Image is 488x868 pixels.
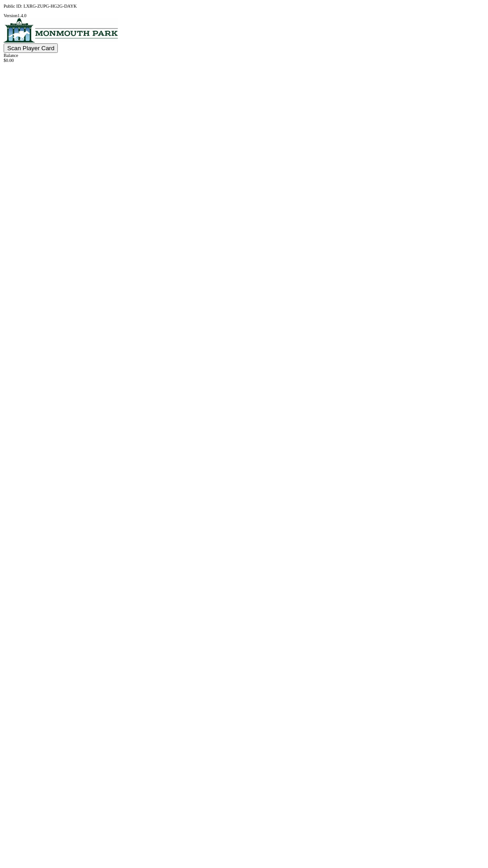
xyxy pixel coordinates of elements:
[23,4,77,9] span: LXRG-ZUPG-HG2G-DAYK
[4,13,484,18] div: Version 1.4.0
[4,58,484,63] div: $ 0.00
[4,53,484,58] div: Balance
[4,43,58,53] button: Scan Player Card
[4,18,118,42] img: venue logo
[4,4,484,9] div: Public ID:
